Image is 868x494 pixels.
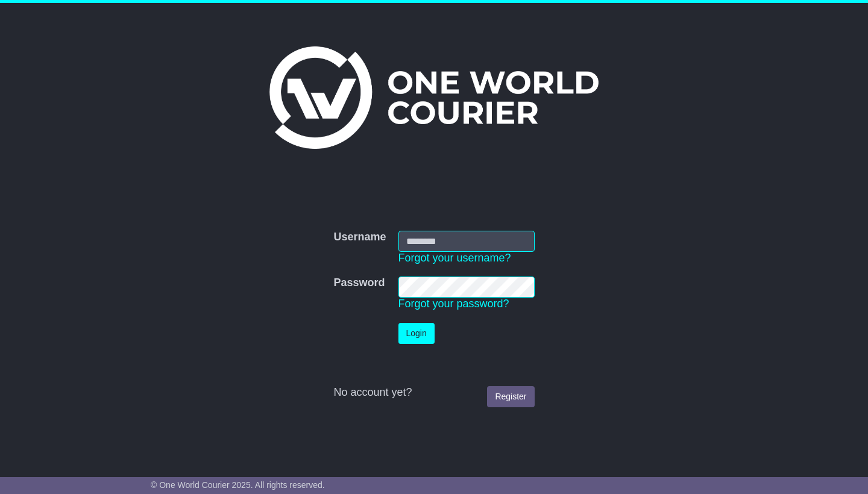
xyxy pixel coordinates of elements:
label: Username [333,231,386,244]
button: Login [398,323,435,344]
img: One World [269,46,599,149]
span: © One World Courier 2025. All rights reserved. [151,480,325,490]
a: Forgot your password? [398,298,509,310]
label: Password [333,277,385,290]
div: No account yet? [333,386,534,399]
a: Register [487,386,534,407]
a: Forgot your username? [398,252,511,264]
